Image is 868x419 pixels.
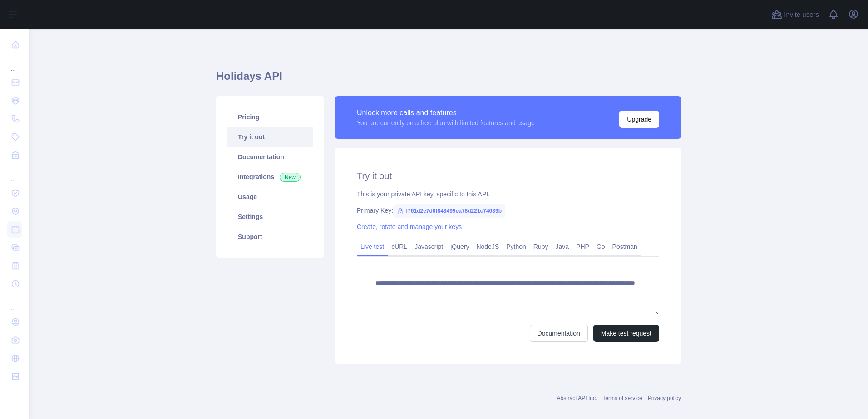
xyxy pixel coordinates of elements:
div: This is your private API key, specific to this API. [357,190,659,199]
a: Documentation [530,325,588,342]
a: Terms of service [602,395,642,401]
a: Postman [609,239,641,254]
div: Unlock more calls and features [357,107,535,118]
div: ... [7,54,22,73]
h1: Holidays API [216,69,681,91]
a: jQuery [447,239,473,254]
div: Primary Key: [357,206,659,215]
a: Support [227,227,313,247]
a: Live test [357,239,388,254]
a: PHP [572,239,593,254]
div: ... [7,165,22,183]
a: Java [552,239,573,254]
button: Invite users [769,7,821,22]
a: Try it out [227,127,313,147]
span: New [280,173,301,182]
a: cURL [388,239,411,254]
a: Pricing [227,107,313,127]
a: Usage [227,187,313,207]
a: Ruby [530,239,552,254]
h2: Try it out [357,170,659,182]
a: NodeJS [473,239,503,254]
a: Javascript [411,239,447,254]
a: Python [503,239,530,254]
div: You are currently on a free plan with limited features and usage [357,118,535,127]
a: Integrations New [227,167,313,187]
div: ... [7,294,22,312]
button: Make test request [593,325,659,342]
a: Go [593,239,609,254]
a: Abstract API Inc. [557,395,597,401]
span: f761d2e7d0f843499ea78d221c74039b [393,204,505,218]
a: Documentation [227,147,313,167]
button: Upgrade [619,111,659,128]
a: Privacy policy [648,395,681,401]
span: Invite users [784,10,819,20]
a: Settings [227,207,313,227]
a: Create, rotate and manage your keys [357,223,462,230]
